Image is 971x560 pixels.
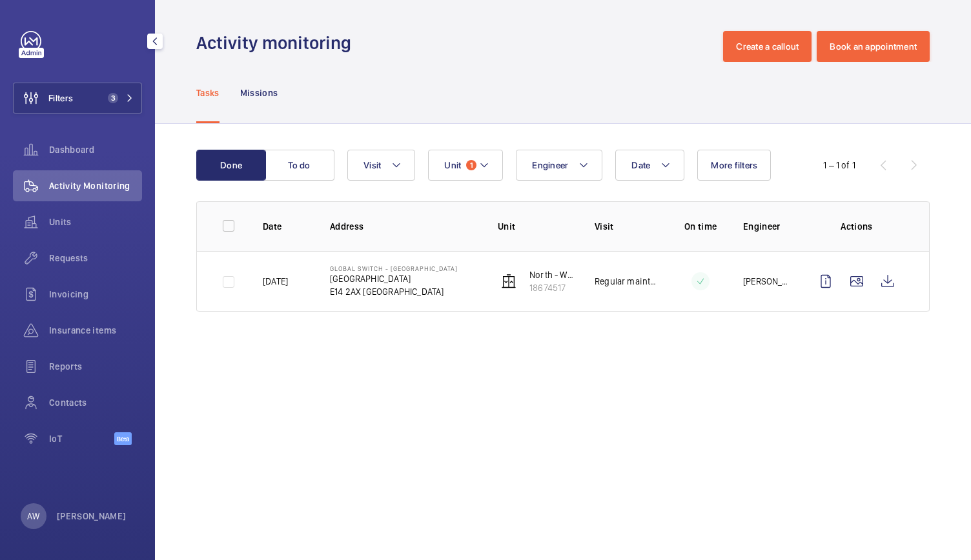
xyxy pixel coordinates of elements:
[697,150,771,181] button: More filters
[810,220,903,233] p: Actions
[49,215,142,228] span: Units
[265,150,334,181] button: To do
[13,83,142,114] button: Filters3
[49,288,142,301] span: Invoicing
[57,510,127,523] p: [PERSON_NAME]
[330,285,458,298] p: E14 2AX [GEOGRAPHIC_DATA]
[347,150,415,181] button: Visit
[27,510,39,523] p: AW
[49,143,142,156] span: Dashboard
[263,275,288,288] p: [DATE]
[196,31,359,55] h1: Activity monitoring
[466,160,476,170] span: 1
[49,179,142,192] span: Activity Monitoring
[49,360,142,373] span: Reports
[263,220,309,233] p: Date
[330,265,458,272] p: Global Switch - [GEOGRAPHIC_DATA]
[330,272,458,285] p: [GEOGRAPHIC_DATA]
[711,160,757,170] span: More filters
[595,275,658,288] p: Regular maintenance
[501,274,516,289] img: elevator.svg
[743,275,790,288] p: [PERSON_NAME]
[196,86,220,99] p: Tasks
[49,252,142,265] span: Requests
[595,220,658,233] p: Visit
[330,220,477,233] p: Address
[615,150,684,181] button: Date
[723,31,812,62] button: Create a callout
[49,324,142,337] span: Insurance items
[823,159,855,172] div: 1 – 1 of 1
[444,160,461,170] span: Unit
[428,150,503,181] button: Unit1
[529,268,574,281] p: North - West goods
[49,432,114,445] span: IoT
[498,220,574,233] p: Unit
[114,432,132,445] span: Beta
[240,86,278,99] p: Missions
[516,150,602,181] button: Engineer
[49,396,142,409] span: Contacts
[529,281,574,294] p: 18674517
[532,160,568,170] span: Engineer
[743,220,790,233] p: Engineer
[108,93,118,103] span: 3
[196,150,266,181] button: Done
[631,160,650,170] span: Date
[48,92,73,105] span: Filters
[363,160,381,170] span: Visit
[817,31,930,62] button: Book an appointment
[679,220,722,233] p: On time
